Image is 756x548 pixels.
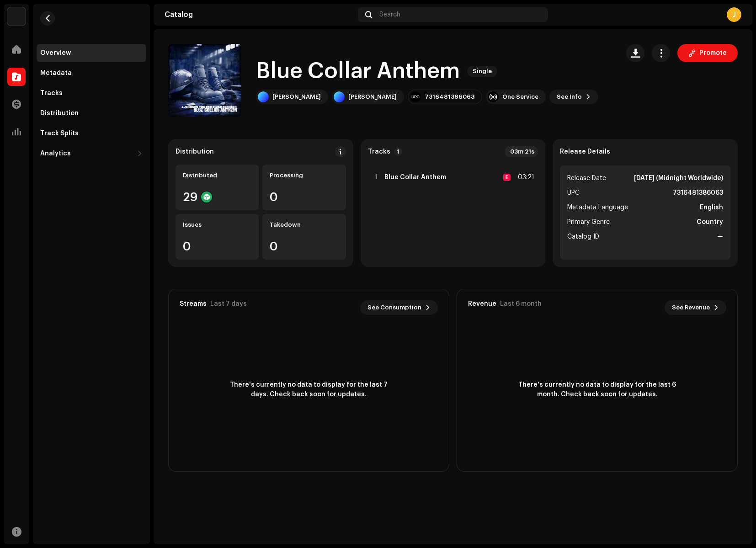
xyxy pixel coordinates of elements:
[549,90,598,104] button: See Info
[567,202,628,213] span: Metadata Language
[227,380,391,399] span: There's currently no data to display for the last 7 days. Check back soon for updates.
[368,148,390,155] strong: Tracks
[567,217,610,228] span: Primary Genre
[40,69,72,77] div: Metadata
[665,300,726,315] button: See Revenue
[557,88,582,106] span: See Info
[634,173,723,184] strong: [DATE] (Midnight Worldwide)
[677,44,738,62] button: Promote
[697,217,723,228] strong: Country
[672,298,710,317] span: See Revenue
[176,148,214,155] div: Distribution
[270,172,338,179] div: Processing
[727,7,741,22] div: J
[384,174,446,181] strong: Blue Collar Anthem
[379,11,400,18] span: Search
[560,148,610,155] strong: Release Details
[717,231,723,242] strong: —
[502,93,538,101] div: One Service
[256,57,460,86] h1: Blue Collar Anthem
[700,202,723,213] strong: English
[394,148,402,156] p-badge: 1
[37,64,146,82] re-m-nav-item: Metadata
[165,11,354,18] div: Catalog
[360,300,438,315] button: See Consumption
[183,221,251,229] div: Issues
[348,93,397,101] div: [PERSON_NAME]
[567,231,599,242] span: Catalog ID
[40,90,63,97] div: Tracks
[40,49,71,57] div: Overview
[468,300,496,308] div: Revenue
[183,172,251,179] div: Distributed
[270,221,338,229] div: Takedown
[515,380,680,399] span: There's currently no data to display for the last 6 month. Check back soon for updates.
[505,146,538,157] div: 03m 21s
[467,66,497,77] span: Single
[37,104,146,122] re-m-nav-item: Distribution
[40,150,71,157] div: Analytics
[37,124,146,143] re-m-nav-item: Track Splits
[37,84,146,102] re-m-nav-item: Tracks
[699,44,727,62] span: Promote
[37,44,146,62] re-m-nav-item: Overview
[500,300,542,308] div: Last 6 month
[180,300,207,308] div: Streams
[567,187,580,198] span: UPC
[503,174,511,181] div: E
[673,187,723,198] strong: 7316481386063
[567,173,606,184] span: Release Date
[272,93,321,101] div: [PERSON_NAME]
[367,298,421,317] span: See Consumption
[40,110,79,117] div: Distribution
[40,130,79,137] div: Track Splits
[514,172,534,183] div: 03:21
[210,300,247,308] div: Last 7 days
[37,144,146,163] re-m-nav-dropdown: Analytics
[425,93,474,101] div: 7316481386063
[7,7,26,26] img: acab2465-393a-471f-9647-fa4d43662784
